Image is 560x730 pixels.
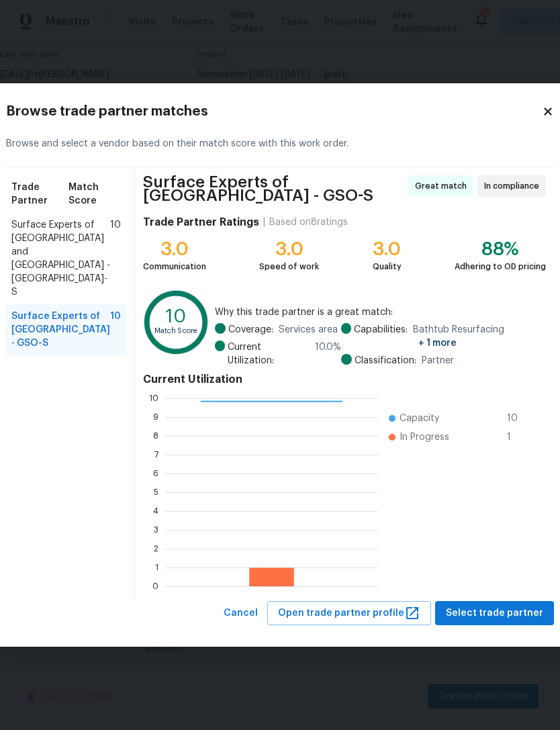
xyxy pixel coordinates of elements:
div: 3.0 [259,242,319,256]
text: 8 [153,431,158,439]
span: 10 [507,412,528,425]
span: Trade Partner [11,181,68,208]
div: 3.0 [373,242,402,256]
span: In Progress [400,430,449,444]
span: 10 [110,218,121,299]
span: Surface Experts of [GEOGRAPHIC_DATA] - GSO-S [11,310,110,350]
text: 10 [166,308,186,326]
text: 1 [155,563,158,571]
span: + 1 more [418,338,457,348]
span: In compliance [484,179,545,193]
text: 7 [154,450,158,458]
button: Open trade partner profile [267,601,431,626]
text: 4 [153,506,158,514]
h4: Current Utilization [143,373,546,386]
span: Coverage: [228,323,273,336]
div: Browse and select a vendor based on their match score with this work order. [6,121,554,167]
div: 88% [455,242,546,256]
h2: Browse trade partner matches [6,105,542,118]
span: Capacity [400,412,439,425]
text: 2 [154,544,158,552]
span: Select trade partner [446,605,543,622]
span: Services area [279,323,338,336]
h4: Trade Partner Ratings [143,216,259,229]
span: Surface Experts of [GEOGRAPHIC_DATA] and [GEOGRAPHIC_DATA] - [GEOGRAPHIC_DATA]-S [11,218,110,299]
span: Surface Experts of [GEOGRAPHIC_DATA] - GSO-S [143,175,404,202]
div: Communication [143,260,206,273]
div: | [259,216,269,229]
div: Adhering to OD pricing [455,260,546,273]
span: Current Utilization: [228,340,309,367]
text: 6 [153,469,158,477]
span: Partner [422,354,454,367]
button: Select trade partner [435,601,554,626]
div: Speed of work [259,260,319,273]
text: 5 [154,488,158,496]
span: Cancel [224,605,258,622]
text: 9 [153,412,158,420]
span: 10 [110,310,121,350]
span: 10.0 % [315,340,341,367]
text: Match Score [154,328,198,335]
span: Why this trade partner is a great match: [215,306,546,319]
span: 1 [507,430,528,444]
text: 0 [152,582,158,590]
div: Quality [373,260,402,273]
button: Cancel [218,601,263,626]
span: Open trade partner profile [278,605,420,622]
div: Based on 8 ratings [269,216,348,229]
span: Match Score [68,181,121,208]
span: Bathtub Resurfacing [413,323,546,350]
span: Capabilities: [354,323,408,350]
text: 10 [149,394,158,402]
div: 3.0 [143,242,206,256]
span: Great match [415,179,472,193]
text: 3 [154,525,158,533]
span: Classification: [355,354,416,367]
